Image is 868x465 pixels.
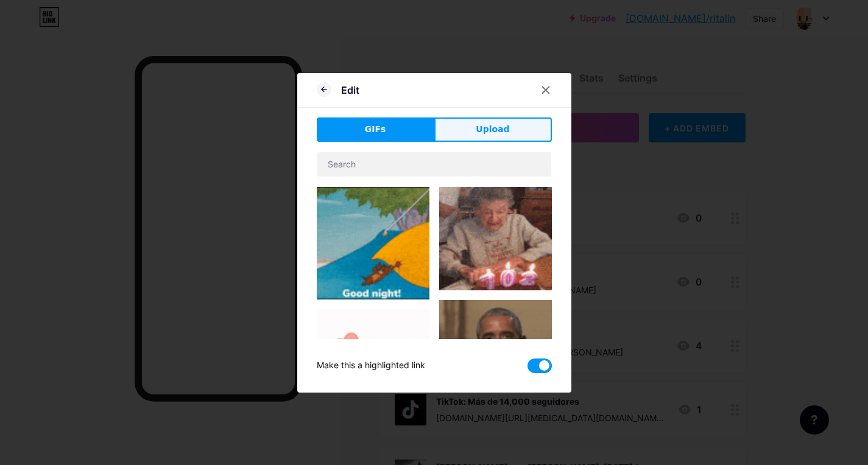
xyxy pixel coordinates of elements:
[439,187,552,290] img: Gihpy
[434,117,552,142] button: Upload
[317,117,434,142] button: GIFs
[341,83,359,97] div: Edit
[365,123,386,136] span: GIFs
[317,309,429,422] img: Gihpy
[317,358,425,373] div: Make this a highlighted link
[439,300,552,413] img: Gihpy
[476,123,509,136] span: Upload
[317,187,429,299] img: Gihpy
[317,152,551,177] input: Search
